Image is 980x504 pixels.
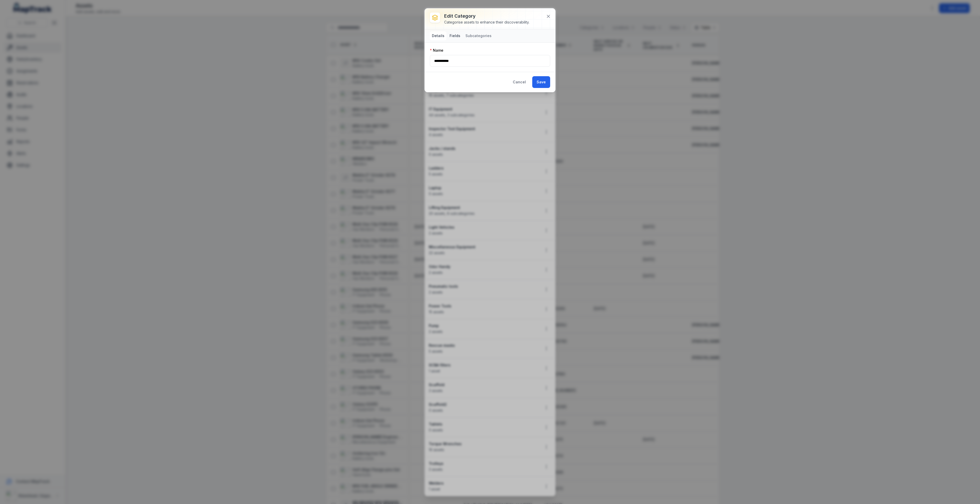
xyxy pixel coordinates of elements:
div: Categorise assets to enhance their discoverability. [444,20,529,25]
button: Cancel [508,76,530,88]
button: Save [532,76,550,88]
button: Subcategories [463,31,494,40]
label: Name [430,48,443,53]
button: Fields [448,31,462,40]
button: Details [430,31,446,40]
h3: Edit category [444,13,529,20]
